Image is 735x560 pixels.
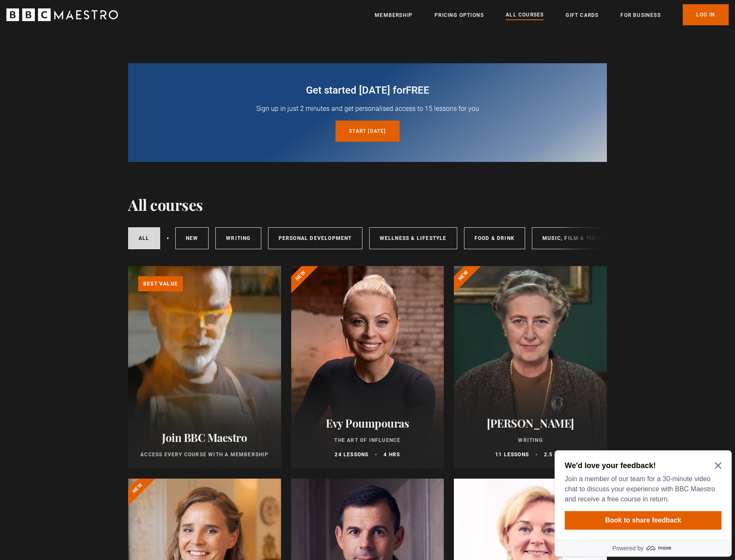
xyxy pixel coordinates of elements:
[291,266,444,468] a: Evy Poumpouras The Art of Influence 24 lessons 4 hrs New
[435,11,484,19] a: Pricing Options
[683,4,729,25] a: Log In
[454,266,607,468] a: [PERSON_NAME] Writing 11 lessons 2.5 hrs New
[335,451,368,458] p: 24 lessons
[375,11,413,19] a: Membership
[544,451,566,458] p: 2.5 hrs
[13,27,167,57] p: Join a member of our team for a 30-minute video chat to discuss your experience with BBC Maestro ...
[335,121,399,142] a: Start [DATE]
[464,436,597,444] p: Writing
[464,417,597,430] h2: [PERSON_NAME]
[3,93,180,110] a: Powered by maze
[464,227,525,249] a: Food & Drink
[375,4,729,25] nav: Primary
[566,11,598,19] a: Gift Cards
[215,227,261,249] a: Writing
[620,11,660,19] a: For business
[6,8,118,21] svg: BBC Maestro
[148,104,587,114] p: Sign up in just 2 minutes and get personalised access to 15 lessons for you
[495,451,529,458] p: 11 lessons
[13,13,167,24] h2: We'd love your feedback!
[128,227,160,249] a: All
[506,11,544,20] a: All Courses
[128,196,203,213] h1: All courses
[13,64,170,83] button: Book to share feedback
[138,276,183,291] p: Best value
[175,227,209,249] a: New
[384,451,400,458] p: 4 hrs
[369,227,457,249] a: Wellness & Lifestyle
[406,84,429,96] span: free
[3,3,180,110] div: Optional study invitation
[148,83,587,97] h2: Get started [DATE] for
[301,417,434,430] h2: Evy Poumpouras
[164,15,170,22] button: Close Maze Prompt
[268,227,362,249] a: Personal Development
[301,436,434,444] p: The Art of Influence
[532,227,622,249] a: Music, Film & Theatre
